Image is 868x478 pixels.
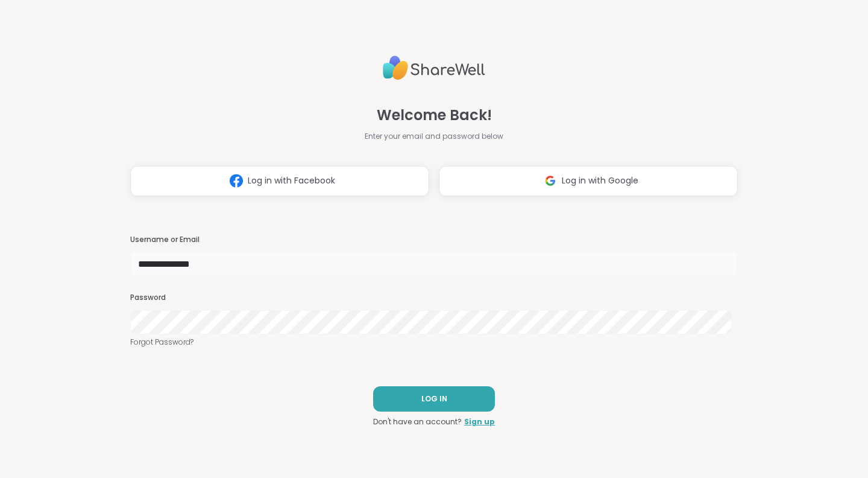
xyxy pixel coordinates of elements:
[248,174,335,187] span: Log in with Facebook
[373,416,462,427] span: Don't have an account?
[421,394,447,404] span: LOG IN
[365,131,503,142] span: Enter your email and password below
[130,337,738,348] a: Forgot Password?
[539,170,562,192] img: ShareWell Logomark
[130,235,738,245] h3: Username or Email
[377,104,492,126] span: Welcome Back!
[439,166,738,196] button: Log in with Google
[383,51,485,85] img: ShareWell Logo
[464,416,495,427] a: Sign up
[562,174,638,187] span: Log in with Google
[130,293,738,303] h3: Password
[225,170,248,192] img: ShareWell Logomark
[130,166,429,196] button: Log in with Facebook
[373,386,495,412] button: LOG IN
